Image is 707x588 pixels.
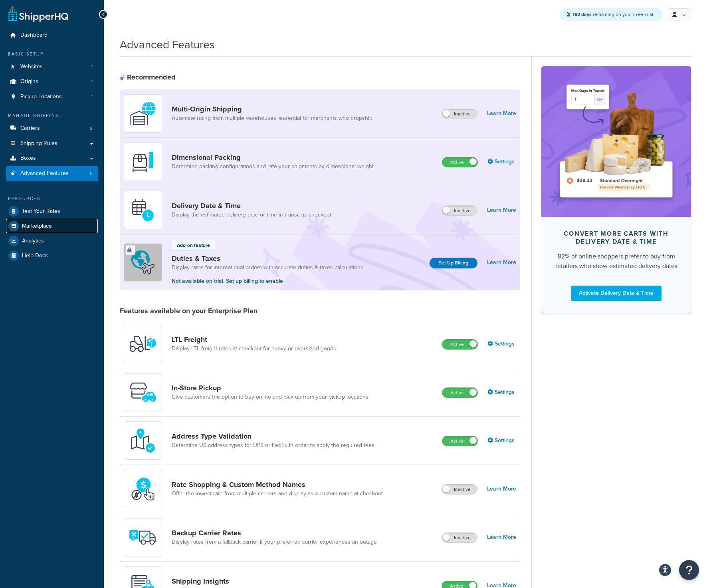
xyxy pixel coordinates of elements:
li: Origins [6,74,98,89]
a: Help Docs [6,248,98,263]
span: 1 [91,78,93,85]
img: gfkeb5ejjkALwAAAABJRU5ErkJggg== [129,196,157,224]
img: kIG8fy0lQAAAABJRU5ErkJggg== [129,427,157,455]
a: Pickup Locations1 [6,89,98,104]
div: 82% of online shoppers prefer to buy from retailers who show estimated delivery dates [554,252,678,271]
div: Features available on your Enterprise Plan [120,306,257,315]
a: Shipping Rules [6,136,98,151]
a: Settings [487,435,516,446]
div: Manage Shipping [6,112,98,119]
span: 1 [91,64,93,70]
p: Not available on trial. Set up billing to enable [172,277,363,286]
li: Pickup Locations [6,89,98,104]
span: Dashboard [20,32,48,39]
a: Activate Delivery Date & Time [571,286,661,301]
a: Rate Shopping & Custom Method Names [172,480,383,489]
label: Active [442,157,477,167]
a: Determine US address types for UPS or FedEx in order to apply the required fees [172,441,374,449]
a: Delivery Date & Time [172,201,333,210]
span: 8 [90,125,93,132]
a: Offer the lowest rate from multiple carriers and display as a custom name at checkout [172,490,383,498]
span: Help Docs [22,252,48,259]
span: Marketplace [22,223,52,230]
label: Inactive [442,109,477,119]
a: Shipping Insights [172,577,364,586]
span: Advanced Features [20,170,69,177]
span: Boxes [20,155,36,162]
strong: 162 days [572,11,592,18]
a: Carriers8 [6,121,98,136]
a: Learn More [487,483,516,495]
label: Active [442,340,477,349]
label: Inactive [442,206,477,215]
a: Marketplace [6,219,98,233]
li: Advanced Features [6,166,98,181]
a: Origins1 [6,74,98,89]
img: icon-duo-feat-backup-carrier-4420b188.png [129,523,157,551]
img: icon-duo-feat-rate-shopping-ecdd8bed.png [129,475,157,503]
a: Display the estimated delivery date or time in transit as checkout. [172,211,333,219]
a: Analytics [6,234,98,248]
img: DTVBYsAAAAAASUVORK5CYII= [129,148,157,176]
a: Settings [487,387,516,398]
label: Inactive [442,485,477,494]
a: Learn More [487,532,516,543]
a: In-Store Pickup [172,383,368,392]
div: Convert more carts with delivery date & time [554,230,678,246]
span: Websites [20,64,43,70]
img: wfgcfpwTIucLEAAAAASUVORK5CYII= [129,378,157,406]
a: Address Type Validation [172,432,374,441]
a: Display rates for international orders with accurate duties & taxes calculations [172,264,363,272]
li: Carriers [6,121,98,136]
p: Add-on feature [177,242,210,249]
a: Advanced Features5 [6,166,98,181]
a: Display LTL freight rates at checkout for heavy or oversized goods [172,345,336,353]
h1: Advanced Features [120,37,215,52]
a: Determine packing configurations and rate your shipments by dimensional weight [172,163,374,171]
span: Analytics [22,238,44,244]
label: Inactive [442,533,477,542]
button: Open Resource Center [679,560,699,580]
a: Learn More [487,205,516,216]
img: WatD5o0RtDAAAAAElFTkSuQmCC [129,99,157,127]
div: Recommended [120,73,176,81]
div: Resources [6,195,98,202]
span: 5 [90,170,93,177]
label: Active [442,436,477,446]
span: Test Your Rates [22,208,60,215]
span: Pickup Locations [20,93,62,100]
a: Boxes [6,151,98,166]
a: Settings [487,156,516,167]
a: Display rates from a fallback carrier if your preferred carrier experiences an outage [172,538,377,546]
a: Dimensional Packing [172,153,374,162]
a: Set Up Billing [430,258,477,268]
a: Settings [487,338,516,350]
a: Learn More [487,108,516,119]
div: Basic Setup [6,51,98,58]
a: Automate rating from multiple warehouses, essential for merchants who dropship [172,114,372,122]
a: Backup Carrier Rates [172,528,377,537]
a: Dashboard [6,28,98,43]
a: LTL Freight [172,335,336,344]
a: Duties & Taxes [172,254,363,263]
a: Learn More [487,257,516,268]
span: remaining on your Free Trial [572,11,653,18]
a: Multi-Origin Shipping [172,105,372,113]
a: Websites1 [6,60,98,74]
li: Websites [6,60,98,74]
span: 1 [91,93,93,100]
span: Origins [20,78,38,85]
img: feature-image-ddt-36eae7f7280da8017bfb280eaccd9c446f90b1fe08728e4019434db127062ab4.png [553,78,679,205]
img: y79ZsPf0fXUFUhFXDzUgf+ktZg5F2+ohG75+v3d2s1D9TjoU8PiyCIluIjV41seZevKCRuEjTPPOKHJsQcmKCXGdfprl3L4q7... [129,330,157,358]
label: Active [442,388,477,397]
a: Give customers the option to buy online and pick up from your pickup locations [172,393,368,401]
span: Shipping Rules [20,140,57,147]
a: Test Your Rates [6,204,98,219]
